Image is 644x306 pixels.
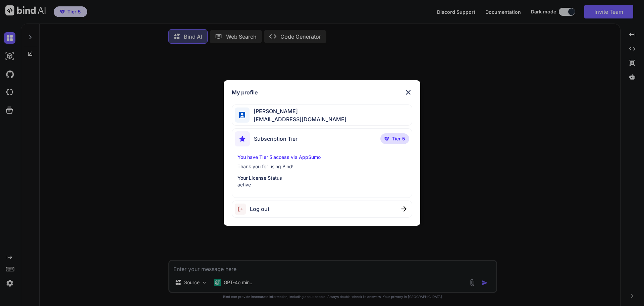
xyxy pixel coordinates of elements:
img: premium [384,137,389,141]
p: You have Tier 5 access via AppSumo [237,154,407,161]
span: Tier 5 [392,135,405,142]
img: profile [239,112,246,118]
span: Log out [250,205,269,213]
span: [EMAIL_ADDRESS][DOMAIN_NAME] [250,115,346,123]
img: close [401,206,407,212]
span: Subscription Tier [254,135,298,143]
span: [PERSON_NAME] [250,107,346,115]
p: Your License Status [237,175,407,181]
h1: My profile [232,88,258,96]
img: logout [235,204,250,215]
img: close [404,88,412,96]
img: subscription [235,131,250,146]
p: Thank you for using Bind! [237,163,407,170]
p: active [237,181,407,188]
